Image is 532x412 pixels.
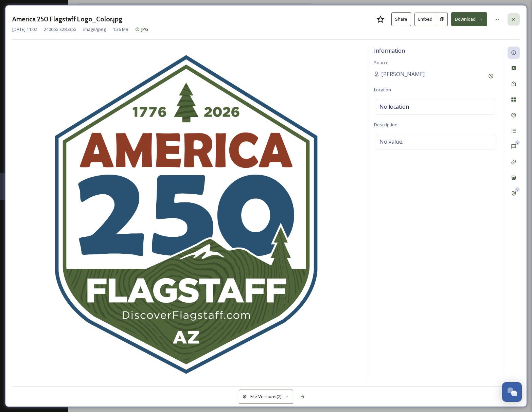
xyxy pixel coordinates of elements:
span: No value. [379,138,403,146]
span: image/jpeg [83,26,106,33]
img: America%20250%20Flagstaff%20Logo_Color.jpg [12,48,360,381]
span: Information [374,47,405,54]
span: 2400 px x 2853 px [44,26,76,33]
span: Description [374,122,397,128]
button: Share [391,12,411,26]
button: File Versions(2) [239,390,293,404]
span: Location [374,87,391,93]
h3: America 250 Flagstaff Logo_Color.jpg [12,14,122,24]
button: Download [451,12,487,26]
button: Embed [414,13,436,26]
button: Open Chat [502,382,522,402]
div: 0 [515,187,520,192]
span: JPG [141,26,148,32]
span: [DATE] 11:02 [12,26,37,33]
span: No location [379,103,409,111]
div: 0 [515,140,520,145]
span: 1.36 MB [113,26,128,33]
span: Source [374,59,389,66]
span: [PERSON_NAME] [381,70,425,78]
